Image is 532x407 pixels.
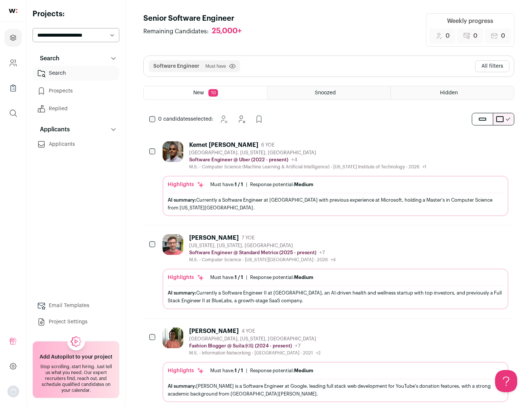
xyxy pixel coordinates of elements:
div: Highlights [168,367,204,374]
span: +7 [319,250,325,255]
img: wellfound-shorthand-0d5821cbd27db2630d0214b213865d53afaa358527fdda9d0ea32b1df1b89c2c.svg [9,9,17,13]
p: Software Engineer @ Standard Metrics (2025 - present) [189,250,316,256]
span: Hidden [440,90,458,95]
img: nopic.png [7,386,19,397]
div: 25,000+ [212,27,242,36]
span: +2 [316,351,321,355]
div: [PERSON_NAME] [189,234,239,242]
div: [US_STATE], [US_STATE], [GEOGRAPHIC_DATA] [189,243,336,249]
div: Must have: [210,275,243,280]
span: Must have [205,63,226,69]
button: Applicants [33,122,119,137]
img: 92c6d1596c26b24a11d48d3f64f639effaf6bd365bf059bea4cfc008ddd4fb99.jpg [163,234,183,255]
span: 0 [501,31,505,40]
p: Fashion Blogger @ Suila水啦 (2024 - present) [189,343,292,349]
p: Search [35,54,59,63]
div: Currently a Software Engineer II at [GEOGRAPHIC_DATA], an AI-driven health and wellness startup w... [168,289,503,305]
button: Hide [234,112,249,127]
span: Medium [294,275,313,280]
div: Response potential: [250,368,313,374]
span: Remaining Candidates: [143,27,209,36]
span: +4 [291,157,297,162]
a: Kemet [PERSON_NAME] 6 YOE [GEOGRAPHIC_DATA], [US_STATE], [GEOGRAPHIC_DATA] Software Engineer @ Ub... [163,141,508,216]
div: [PERSON_NAME] [189,327,239,335]
span: Medium [294,182,313,187]
button: All filters [475,60,509,72]
div: Currently a Software Engineer at [GEOGRAPHIC_DATA] with previous experience at Microsoft, holding... [168,196,503,212]
div: Must have: [210,182,243,188]
a: Company and ATS Settings [4,54,22,72]
a: Replied [33,101,119,116]
button: Software Engineer [153,63,199,70]
button: Search [33,51,119,66]
span: 1 / 1 [235,368,243,373]
a: Hidden [391,86,514,100]
div: M.S. - Information Networking - [GEOGRAPHIC_DATA] - 2021 [189,350,321,356]
span: 10 [208,89,218,97]
span: 6 YOE [261,142,274,148]
a: Prospects [33,84,119,98]
div: Response potential: [250,275,313,280]
div: Response potential: [250,182,313,188]
span: 7 YOE [242,235,255,241]
span: AI summary: [168,198,196,202]
div: Highlights [168,274,204,281]
h2: Add Autopilot to your project [40,353,112,361]
div: Kemet [PERSON_NAME] [189,141,258,149]
img: ebffc8b94a612106133ad1a79c5dcc917f1f343d62299c503ebb759c428adb03.jpg [163,327,183,348]
img: 927442a7649886f10e33b6150e11c56b26abb7af887a5a1dd4d66526963a6550.jpg [163,141,183,162]
div: [GEOGRAPHIC_DATA], [US_STATE], [GEOGRAPHIC_DATA] [189,336,321,342]
p: Applicants [35,125,70,134]
iframe: Help Scout Beacon - Open [495,370,517,392]
button: Open dropdown [7,386,19,397]
a: Email Templates [33,298,119,313]
span: +1 [422,165,426,169]
span: Snoozed [315,90,336,95]
span: +4 [331,258,336,262]
a: Search [33,66,119,81]
p: Software Engineer @ Uber (2022 - present) [189,157,288,163]
span: 1 / 1 [235,182,243,187]
span: New [193,90,204,95]
span: selected: [158,115,213,123]
span: Medium [294,368,313,373]
div: M.S. - Computer Science (Machine Learning & Artificial Intelligence) - [US_STATE] Institute of Te... [189,164,426,170]
a: Snoozed [267,86,391,100]
ul: | [210,368,313,374]
a: Add Autopilot to your project Stop scrolling, start hiring. Just tell us what you need. Our exper... [33,341,119,398]
span: AI summary: [168,384,196,388]
div: Stop scrolling, start hiring. Just tell us what you need. Our expert recruiters find, reach out, ... [37,364,115,393]
div: M.S. - Computer Science - [US_STATE][GEOGRAPHIC_DATA] - 2026 [189,257,336,263]
a: Projects [4,29,22,47]
span: 0 [446,31,450,40]
a: [PERSON_NAME] 4 YOE [GEOGRAPHIC_DATA], [US_STATE], [GEOGRAPHIC_DATA] Fashion Blogger @ Suila水啦 (2... [163,327,508,402]
div: Must have: [210,368,243,374]
div: Highlights [168,181,204,188]
h1: Senior Software Engineer [143,13,249,24]
span: AI summary: [168,290,196,295]
a: Company Lists [4,79,22,97]
div: [GEOGRAPHIC_DATA], [US_STATE], [GEOGRAPHIC_DATA] [189,150,426,156]
ul: | [210,275,313,280]
span: 0 candidates [158,117,191,122]
span: 1 / 1 [235,275,243,280]
a: Project Settings [33,314,119,329]
span: 4 YOE [242,328,255,334]
ul: | [210,182,313,188]
button: Add to Prospects [252,112,266,127]
div: Weekly progress [447,17,493,26]
div: [PERSON_NAME] is a Software Engineer at Google, leading full stack web development for YouTube's ... [168,382,503,398]
a: [PERSON_NAME] 7 YOE [US_STATE], [US_STATE], [GEOGRAPHIC_DATA] Software Engineer @ Standard Metric... [163,234,508,309]
a: Applicants [33,137,119,152]
h2: Projects: [33,9,119,19]
button: Snooze [216,112,231,127]
span: +7 [295,343,301,349]
span: 0 [473,31,477,40]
